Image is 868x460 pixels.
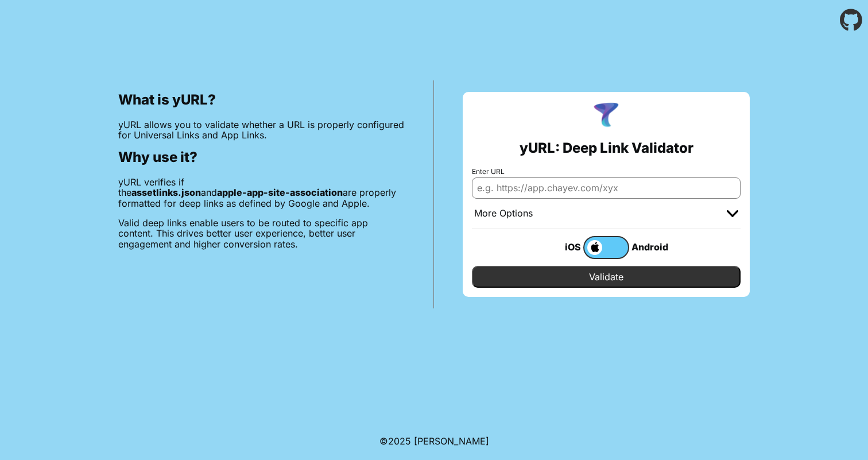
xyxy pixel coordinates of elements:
b: apple-app-site-association [217,187,343,198]
div: iOS [537,239,583,254]
footer: © [379,422,489,460]
div: More Options [474,208,533,219]
b: assetlinks.json [131,187,201,198]
p: Valid deep links enable users to be routed to specific app content. This drives better user exper... [118,218,405,249]
div: Android [629,239,675,254]
h2: Why use it? [118,149,405,165]
img: chevron [727,210,738,217]
input: Validate [472,266,741,288]
a: Michael Ibragimchayev's Personal Site [414,435,489,447]
p: yURL allows you to validate whether a URL is properly configured for Universal Links and App Links. [118,119,405,141]
input: e.g. https://app.chayev.com/xyx [472,177,741,198]
h2: What is yURL? [118,92,405,108]
p: yURL verifies if the and are properly formatted for deep links as defined by Google and Apple. [118,177,405,208]
h2: yURL: Deep Link Validator [520,140,693,156]
span: 2025 [388,435,411,447]
label: Enter URL [472,168,741,176]
img: yURL Logo [591,101,621,131]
